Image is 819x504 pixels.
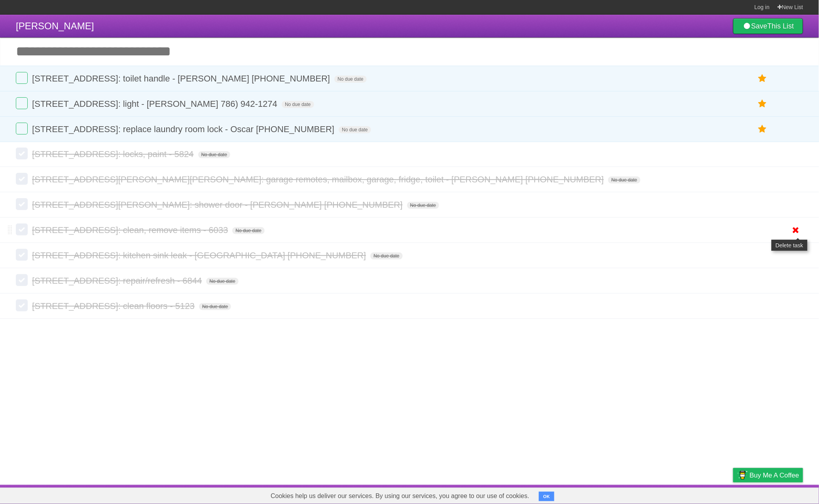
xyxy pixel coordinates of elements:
[608,176,640,184] span: No due date
[334,76,366,83] span: No due date
[733,468,803,483] a: Buy me a coffee
[282,101,314,108] span: No due date
[370,252,402,260] span: No due date
[753,487,803,502] a: Suggest a feature
[733,18,803,34] a: SaveThis List
[16,249,28,261] label: Done
[32,99,279,109] span: [STREET_ADDRESS]: light - [PERSON_NAME] 786) 942-1274
[16,21,94,31] span: [PERSON_NAME]
[32,250,368,260] span: [STREET_ADDRESS]: kitchen sink leak - [GEOGRAPHIC_DATA] [PHONE_NUMBER]
[32,301,197,311] span: [STREET_ADDRESS]: clean floors - 5123
[750,468,799,482] span: Buy me a coffee
[16,274,28,286] label: Done
[32,174,606,184] span: [STREET_ADDRESS][PERSON_NAME][PERSON_NAME]: garage remotes, mailbox, garage, fridge, toilet - [PE...
[723,487,743,502] a: Privacy
[539,492,554,501] button: OK
[232,227,264,234] span: No due date
[628,487,645,502] a: About
[16,224,28,235] label: Done
[16,198,28,210] label: Done
[32,124,336,134] span: [STREET_ADDRESS]: replace laundry room lock - Oscar [PHONE_NUMBER]
[32,225,230,235] span: [STREET_ADDRESS]: clean, remove items - 6033
[755,97,770,110] label: Star task
[755,72,770,85] label: Star task
[16,173,28,185] label: Done
[16,97,28,109] label: Done
[16,72,28,84] label: Done
[16,123,28,135] label: Done
[654,487,686,502] a: Developers
[263,488,537,504] span: Cookies help us deliver our services. By using our services, you agree to our use of cookies.
[199,303,231,310] span: No due date
[768,22,794,30] b: This List
[737,468,748,482] img: Buy me a coffee
[198,151,230,158] span: No due date
[16,148,28,159] label: Done
[32,74,332,83] span: [STREET_ADDRESS]: toilet handle - [PERSON_NAME] [PHONE_NUMBER]
[32,149,195,159] span: [STREET_ADDRESS]: locks, paint - 5824
[339,126,371,133] span: No due date
[407,202,439,209] span: No due date
[32,276,204,286] span: [STREET_ADDRESS]: repair/refresh - 6844
[206,278,238,285] span: No due date
[755,123,770,136] label: Star task
[32,200,404,210] span: [STREET_ADDRESS][PERSON_NAME]: shower door - [PERSON_NAME] [PHONE_NUMBER]
[16,299,28,311] label: Done
[696,487,713,502] a: Terms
